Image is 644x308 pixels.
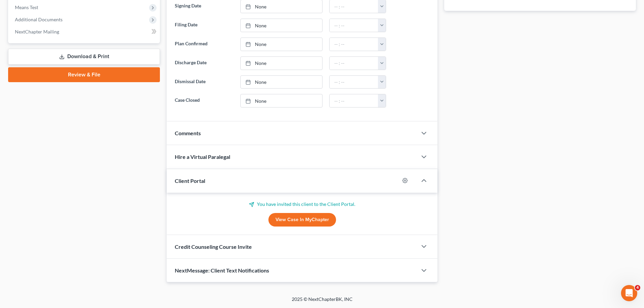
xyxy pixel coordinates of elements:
[171,94,237,108] label: Case Closed
[129,296,515,308] div: 2025 © NextChapterBK, INC
[171,19,237,32] label: Filing Date
[175,153,230,160] span: Hire a Virtual Paralegal
[241,76,322,89] a: None
[171,56,237,70] label: Discharge Date
[175,267,269,274] span: NextMessage: Client Text Notifications
[241,38,322,51] a: None
[241,57,322,70] a: None
[330,38,378,51] input: -- : --
[15,4,38,10] span: Means Test
[241,19,322,32] a: None
[268,213,336,227] a: View Case in MyChapter
[635,285,640,290] span: 4
[8,49,160,65] a: Download & Print
[175,130,201,136] span: Comments
[15,17,63,22] span: Additional Documents
[330,76,378,89] input: -- : --
[8,67,160,82] a: Review & File
[621,285,637,301] iframe: Intercom live chat
[171,75,237,89] label: Dismissal Date
[171,38,237,51] label: Plan Confirmed
[330,94,378,107] input: -- : --
[9,26,160,38] a: NextChapter Mailing
[330,57,378,70] input: -- : --
[15,29,59,34] span: NextChapter Mailing
[175,177,205,184] span: Client Portal
[330,19,378,32] input: -- : --
[175,243,252,250] span: Credit Counseling Course Invite
[175,201,429,208] p: You have invited this client to the Client Portal.
[241,94,322,107] a: None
